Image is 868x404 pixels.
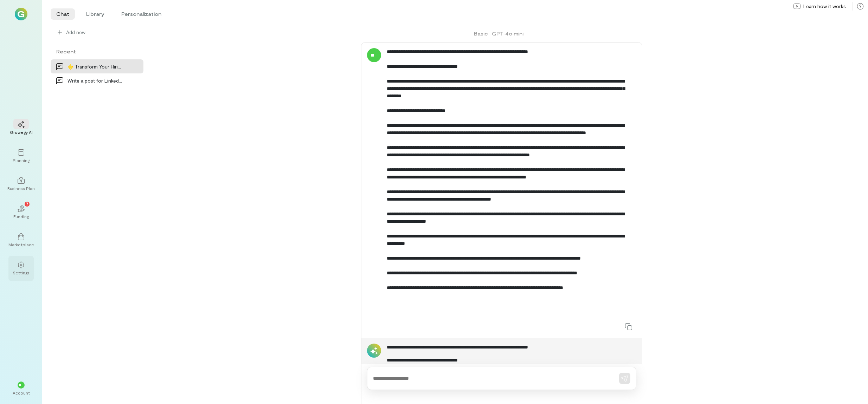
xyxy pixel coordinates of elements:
div: Funding [13,214,29,219]
li: Personalization [116,8,167,20]
div: Settings [13,270,30,275]
span: 7 [26,201,28,207]
a: Planning [8,143,34,169]
div: Marketplace [8,242,34,247]
div: Write a post for LinkedIn to generate interest in… [67,77,122,84]
a: Marketplace [8,228,34,253]
div: Business Plan [7,185,35,191]
a: Growegy AI [8,115,34,141]
div: Growegy AI [10,129,33,135]
li: Chat [51,8,75,20]
span: Add new [66,29,138,36]
span: Learn how it works [803,3,846,10]
div: 🌟 Transform Your Hiring Strategy with Recruitmen… [67,63,122,70]
div: Account [13,390,30,396]
a: Settings [8,256,34,281]
li: Library [81,8,110,20]
div: Planning [13,157,30,163]
a: Funding [8,200,34,225]
div: Recent [51,48,143,55]
a: Business Plan [8,171,34,197]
